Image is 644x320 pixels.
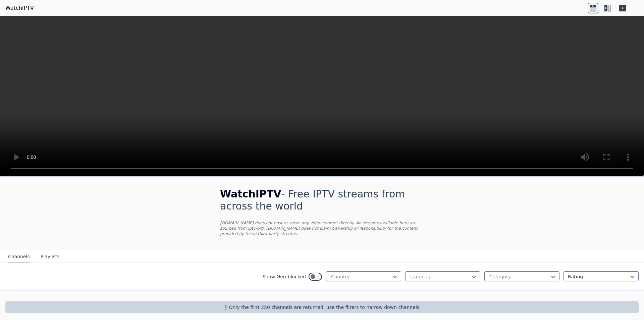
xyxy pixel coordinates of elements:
button: Channels [8,250,30,263]
span: WatchIPTV [220,188,281,200]
label: Show Geo-blocked [262,273,306,280]
a: WatchIPTV [5,4,34,12]
p: [DOMAIN_NAME] does not host or serve any video content directly. All streams available here are s... [220,220,424,236]
p: ❗️Only the first 250 channels are returned, use the filters to narrow down channels. [8,304,636,311]
a: iptv-org [248,226,264,231]
h1: - Free IPTV streams from across the world [220,188,424,212]
button: Playlists [41,250,60,263]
